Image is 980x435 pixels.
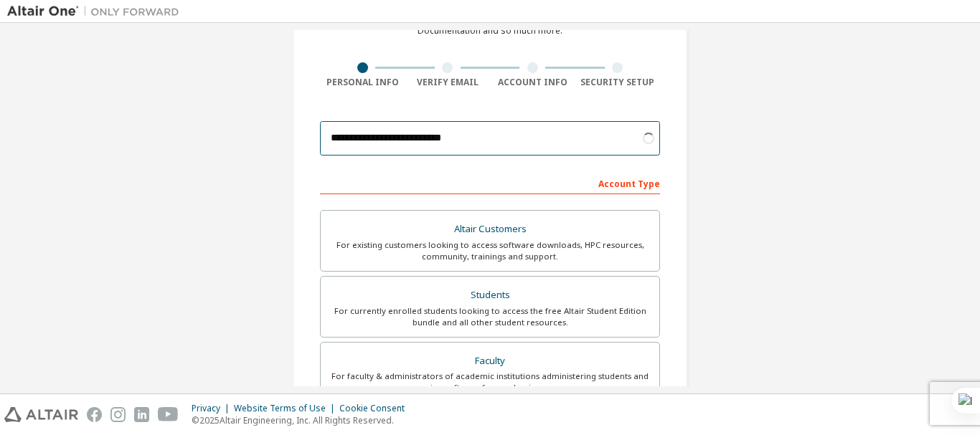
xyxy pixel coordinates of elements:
div: Faculty [329,351,651,371]
div: Privacy [192,403,234,414]
div: For currently enrolled students looking to access the free Altair Student Edition bundle and all ... [329,305,651,328]
div: For faculty & administrators of academic institutions administering students and accessing softwa... [329,371,651,393]
div: Cookie Consent [339,403,413,414]
div: Website Terms of Use [234,403,339,414]
img: instagram.svg [110,407,126,422]
div: Students [329,285,651,305]
img: Altair One [7,4,187,19]
div: Altair Customers [329,219,651,239]
img: youtube.svg [158,407,179,422]
div: Account Info [490,77,575,88]
p: © 2025 Altair Engineering, Inc. All Rights Reserved. [192,414,413,426]
img: linkedin.svg [134,407,149,422]
div: Account Type [320,171,660,194]
div: Verify Email [405,77,491,88]
div: For existing customers looking to access software downloads, HPC resources, community, trainings ... [329,239,651,262]
div: Security Setup [575,77,661,88]
img: facebook.svg [87,407,102,422]
div: Personal Info [320,77,405,88]
img: altair_logo.svg [4,407,78,422]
